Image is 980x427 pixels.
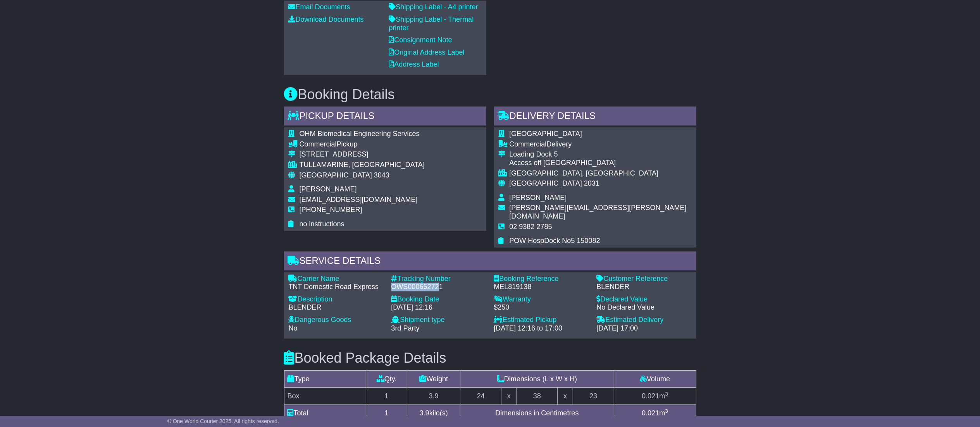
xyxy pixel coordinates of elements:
td: Total [284,405,366,422]
div: Pickup Details [284,107,486,127]
td: 24 [460,387,501,405]
sup: 3 [665,408,668,414]
div: BLENDER [289,303,384,312]
div: [DATE] 12:16 to 17:00 [494,324,589,333]
div: TULLAMARINE, [GEOGRAPHIC_DATA] [300,161,425,169]
div: Tracking Number [391,275,486,283]
div: Dangerous Goods [289,316,384,324]
td: 1 [366,405,407,422]
td: x [501,387,517,405]
a: Consignment Note [389,36,452,44]
span: [PERSON_NAME] [300,185,357,193]
sup: 3 [665,391,668,397]
span: 3043 [374,171,389,179]
span: Commercial [510,140,547,148]
div: Service Details [284,251,696,272]
div: [GEOGRAPHIC_DATA], [GEOGRAPHIC_DATA] [510,169,692,178]
span: POW HospDock No5 150082 [510,237,600,244]
td: 23 [573,387,614,405]
span: [GEOGRAPHIC_DATA] [300,171,372,179]
td: Type [284,370,366,387]
div: OWS000652721 [391,283,486,291]
div: $250 [494,303,589,312]
div: Carrier Name [289,275,384,283]
div: Delivery [510,140,692,149]
td: Dimensions in Centimetres [460,405,614,422]
h3: Booked Package Details [284,350,696,366]
a: Email Documents [289,3,350,11]
span: [GEOGRAPHIC_DATA] [510,130,582,138]
div: Loading Dock 5 [510,150,692,159]
div: [DATE] 17:00 [597,324,692,333]
span: [PERSON_NAME][EMAIL_ADDRESS][PERSON_NAME][DOMAIN_NAME] [510,204,687,220]
td: Box [284,387,366,405]
span: [EMAIL_ADDRESS][DOMAIN_NAME] [300,196,418,203]
span: No [289,324,298,332]
div: TNT Domestic Road Express [289,283,384,291]
span: 2031 [584,179,599,187]
div: Pickup [300,140,425,149]
div: Access off [GEOGRAPHIC_DATA] [510,159,692,167]
td: Dimensions (L x W x H) [460,370,614,387]
td: m [614,387,696,405]
div: Delivery Details [494,107,696,127]
div: Warranty [494,295,589,304]
span: [GEOGRAPHIC_DATA] [510,179,582,187]
span: 3rd Party [391,324,420,332]
span: [PERSON_NAME] [510,194,567,201]
a: Address Label [389,60,439,68]
span: © One World Courier 2025. All rights reserved. [167,418,279,424]
span: 02 9382 2785 [510,223,552,231]
a: Shipping Label - A4 printer [389,3,478,11]
td: Volume [614,370,696,387]
a: Shipping Label - Thermal printer [389,15,474,32]
h3: Booking Details [284,87,696,102]
td: 38 [517,387,558,405]
div: Estimated Pickup [494,316,589,324]
td: 1 [366,387,407,405]
td: x [558,387,573,405]
div: No Declared Value [597,303,692,312]
div: Booking Date [391,295,486,304]
span: no instructions [300,220,344,228]
span: 0.021 [642,409,659,417]
span: 0.021 [642,392,659,400]
div: BLENDER [597,283,692,291]
a: Original Address Label [389,48,465,56]
span: Commercial [300,140,337,148]
span: [PHONE_NUMBER] [300,206,362,213]
div: Booking Reference [494,275,589,283]
td: 3.9 [407,387,460,405]
td: Weight [407,370,460,387]
div: Estimated Delivery [597,316,692,324]
td: kilo(s) [407,405,460,422]
div: Customer Reference [597,275,692,283]
div: MEL819138 [494,283,589,291]
td: Qty. [366,370,407,387]
div: Description [289,295,384,304]
div: [STREET_ADDRESS] [300,150,425,159]
span: OHM Biomedical Engineering Services [300,130,420,138]
div: Shipment type [391,316,486,324]
td: m [614,405,696,422]
div: [DATE] 12:16 [391,303,486,312]
span: 3.9 [420,409,429,417]
a: Download Documents [289,15,364,23]
div: Declared Value [597,295,692,304]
